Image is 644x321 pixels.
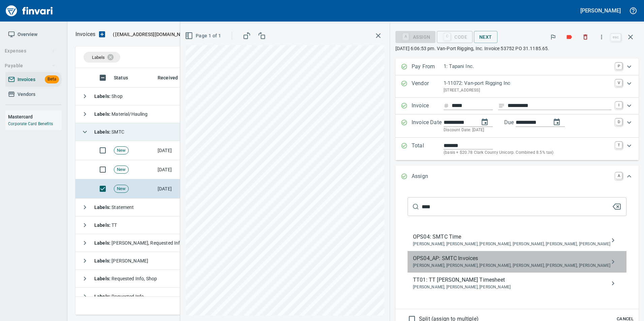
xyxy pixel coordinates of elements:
span: [EMAIL_ADDRESS][DOMAIN_NAME] [115,31,192,38]
a: Corporate Card Benefits [8,121,53,126]
strong: Labels : [94,222,111,228]
span: New [114,147,128,154]
div: Expand [395,98,639,114]
strong: Labels : [94,111,111,117]
div: Expand [395,114,639,138]
button: change date [477,114,493,130]
p: Vendor [412,79,444,94]
a: I [615,102,622,108]
button: More [594,30,609,44]
span: [PERSON_NAME], [PERSON_NAME], [PERSON_NAME], [PERSON_NAME], [PERSON_NAME], [PERSON_NAME] [413,241,610,248]
span: Next [479,33,492,41]
div: Code [437,33,473,39]
td: [DATE] [155,179,192,199]
div: Labels [84,52,120,63]
h6: Mastercard [8,113,62,120]
p: ( ) [109,31,194,38]
p: (basis + $20.78 Clark County Unicorp. Combined 8.5% tax) [444,149,611,156]
span: [PERSON_NAME], [PERSON_NAME], [PERSON_NAME], [PERSON_NAME], [PERSON_NAME], [PERSON_NAME] [413,262,610,269]
button: Page 1 of 1 [184,30,224,42]
a: Overview [5,27,62,42]
p: Invoice Date [412,118,444,134]
div: Assign [395,34,436,39]
span: Labels [92,55,105,60]
span: [PERSON_NAME], Requested Info [94,240,183,246]
strong: Labels : [94,129,111,135]
span: Invoices [18,75,35,84]
div: Expand [395,75,639,98]
a: InvoicesBeta [5,72,62,87]
span: TT01: TT [PERSON_NAME] Timesheet [413,276,610,284]
p: [STREET_ADDRESS] [444,87,611,94]
span: New [114,186,128,192]
span: Shop [94,94,123,99]
div: OPS04_AP: SMTC Invoices[PERSON_NAME], [PERSON_NAME], [PERSON_NAME], [PERSON_NAME], [PERSON_NAME],... [408,251,626,273]
span: Requested Info [94,294,144,299]
p: Assign [412,172,444,181]
h5: [PERSON_NAME] [580,7,621,14]
button: Next [474,31,497,43]
p: Due [504,118,536,127]
img: Finvari [4,3,55,19]
p: 1: Tapani Inc. [444,63,611,70]
p: Discount Date: [DATE] [444,127,611,134]
a: A [615,172,622,179]
p: Total [412,142,444,156]
svg: Invoice description [498,102,505,109]
strong: Labels : [94,258,111,263]
td: [DATE] [155,160,192,179]
div: Expand [395,59,639,75]
strong: Labels : [94,205,111,210]
button: Payable [2,60,58,72]
div: Expand [395,166,639,188]
span: Status [114,74,137,82]
span: OPS04_AP: SMTC Invoices [413,254,610,262]
strong: Labels : [94,294,111,299]
svg: Invoice number [444,102,449,110]
a: T [615,142,622,148]
span: Statement [94,205,134,210]
span: New [114,167,128,173]
nav: breadcrumb [75,30,95,38]
button: Upload an Invoice [95,30,109,38]
div: Expand [395,138,639,160]
span: Beta [45,75,59,83]
button: change due date [549,114,565,130]
span: Received [158,74,178,82]
p: Invoice [412,102,444,110]
button: Expenses [2,45,58,57]
p: 1-11072: Van-port Rigging Inc [444,79,611,87]
span: TT [94,222,117,228]
span: [PERSON_NAME], [PERSON_NAME], [PERSON_NAME] [413,284,610,291]
span: Material/Hauling [94,111,148,117]
div: TT01: TT [PERSON_NAME] Timesheet[PERSON_NAME], [PERSON_NAME], [PERSON_NAME] [408,273,626,294]
p: Pay From [412,63,444,71]
span: Vendors [18,90,35,99]
a: Vendors [5,87,62,102]
p: Invoices [75,30,95,38]
nav: assign [408,227,626,297]
span: Status [114,74,128,82]
a: D [615,118,622,125]
strong: Labels : [94,94,111,99]
a: V [615,79,622,86]
span: Expenses [5,47,56,55]
button: Labels [562,30,577,44]
span: Page 1 of 1 [186,32,221,40]
span: OPS04: SMTC Time [413,233,610,241]
span: Overview [18,30,37,39]
td: [DATE] [155,141,192,160]
a: esc [611,34,621,41]
span: [PERSON_NAME] [94,258,148,263]
strong: Labels : [94,240,111,246]
strong: Labels : [94,276,111,281]
a: P [615,63,622,69]
button: Discard [578,30,593,44]
div: OPS04: SMTC Time[PERSON_NAME], [PERSON_NAME], [PERSON_NAME], [PERSON_NAME], [PERSON_NAME], [PERSO... [408,229,626,251]
span: Requested Info, Shop [94,276,157,281]
button: Flag [546,30,560,44]
span: Payable [5,62,56,70]
span: SMTC [94,129,124,135]
span: Received [158,74,187,82]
